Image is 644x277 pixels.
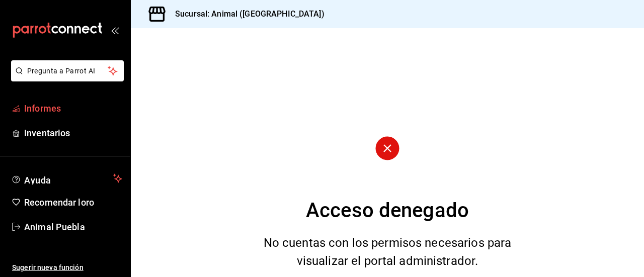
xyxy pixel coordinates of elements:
[24,175,51,186] font: Ayuda
[306,199,469,222] font: Acceso denegado
[264,236,512,268] font: No cuentas con los permisos necesarios para visualizar el portal administrador.
[27,67,96,75] font: Pregunta a Parrot AI
[175,9,325,19] font: Sucursal: Animal ([GEOGRAPHIC_DATA])
[24,222,85,232] font: Animal Puebla
[24,128,70,138] font: Inventarios
[7,73,124,83] a: Pregunta a Parrot AI
[111,26,119,34] button: abrir_cajón_menú
[24,197,94,208] font: Recomendar loro
[12,263,84,271] font: Sugerir nueva función
[24,103,61,114] font: Informes
[11,60,124,81] button: Pregunta a Parrot AI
